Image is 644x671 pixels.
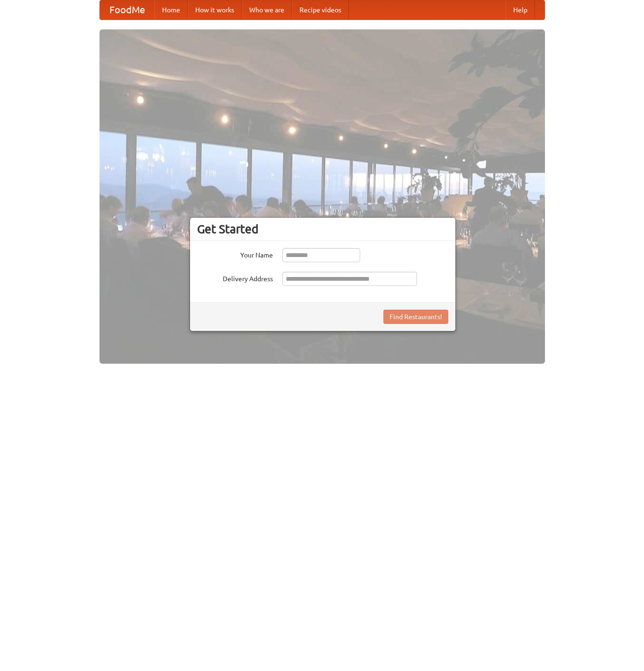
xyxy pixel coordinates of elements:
[154,0,188,19] a: Home
[506,0,535,19] a: Help
[197,272,273,284] label: Delivery Address
[292,0,349,19] a: Recipe videos
[197,222,448,236] h3: Get Started
[188,0,242,19] a: How it works
[242,0,292,19] a: Who we are
[100,0,154,19] a: FoodMe
[383,310,448,324] button: Find Restaurants!
[197,248,273,260] label: Your Name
